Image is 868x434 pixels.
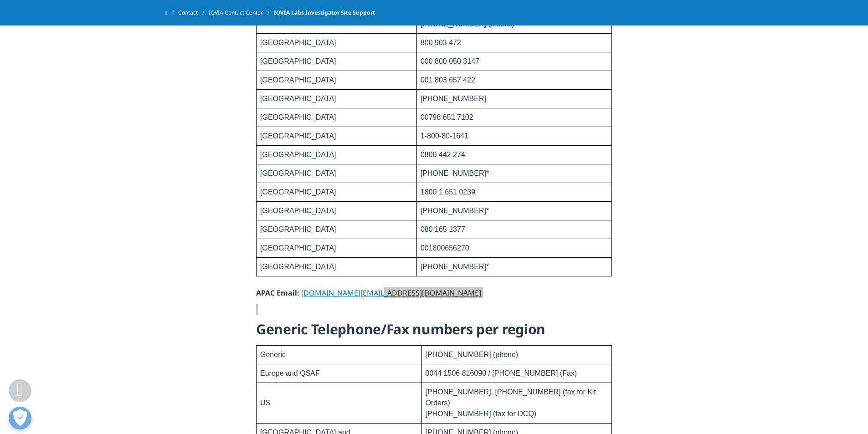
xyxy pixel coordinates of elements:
h4: Generic Telephone/Fax numbers per region [256,320,612,345]
td: Generic [257,346,422,364]
td: [GEOGRAPHIC_DATA] [257,164,417,183]
td: [GEOGRAPHIC_DATA] [257,202,417,220]
td: [GEOGRAPHIC_DATA] [257,90,417,108]
a: IQVIA Contact Center [209,5,274,21]
td: [GEOGRAPHIC_DATA] [257,52,417,71]
td: US [257,383,422,424]
td: [PHONE_NUMBER] (phone) [421,346,611,364]
td: [GEOGRAPHIC_DATA] [257,146,417,164]
td: [PHONE_NUMBER]* [416,258,611,276]
td: [GEOGRAPHIC_DATA] [257,183,417,202]
td: [PHONE_NUMBER]* [416,164,611,183]
td: [PHONE_NUMBER]* [416,202,611,220]
td: [GEOGRAPHIC_DATA] [257,108,417,127]
td: [PHONE_NUMBER], [PHONE_NUMBER] (fax for Kit Orders) [PHONE_NUMBER] (fax for DCQ) [421,383,611,424]
td: 1-800-80-1641 [416,127,611,146]
td: 800 903 472 [416,34,611,52]
td: 001800656270 [416,239,611,258]
button: Open Preferences [9,407,31,429]
td: [PHONE_NUMBER] [416,90,611,108]
td: [GEOGRAPHIC_DATA] [257,239,417,258]
td: [GEOGRAPHIC_DATA] [257,258,417,276]
a: [DOMAIN_NAME][EMAIL_ADDRESS][DOMAIN_NAME] [301,288,481,298]
td: Europe and QSAF [257,364,422,383]
span: IQVIA Labs Investigator Site Support [274,5,375,21]
td: 00798 651 7102 [416,108,611,127]
td: 1800 1 651 0239 [416,183,611,202]
td: 080 165 1377 [416,220,611,239]
td: [GEOGRAPHIC_DATA] [257,127,417,146]
td: [GEOGRAPHIC_DATA] [257,34,417,52]
td: 001 803 657 422 [416,71,611,90]
a: Contact [178,5,209,21]
td: 000 800 050 3147 [416,52,611,71]
td: 0044 1506 816090 / [PHONE_NUMBER] (Fax) [421,364,611,383]
td: 0800 442 274 [416,146,611,164]
strong: APAC Email: [256,288,299,298]
td: [GEOGRAPHIC_DATA] [257,220,417,239]
td: [GEOGRAPHIC_DATA] [257,71,417,90]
